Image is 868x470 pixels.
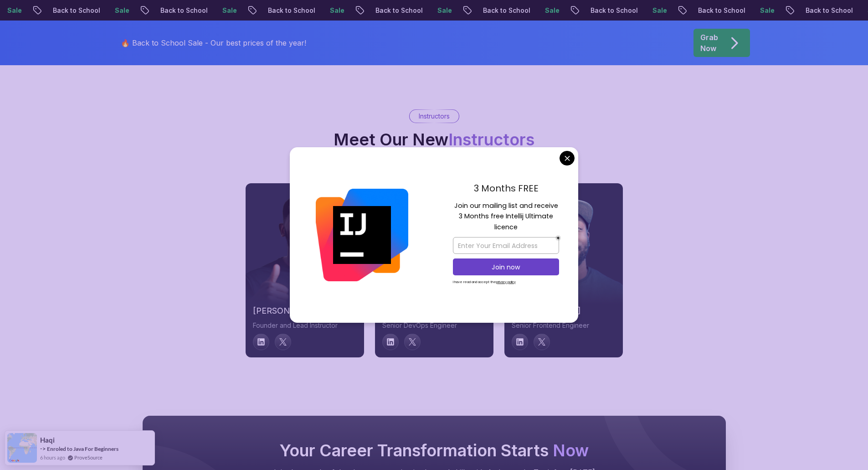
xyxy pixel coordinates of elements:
p: Back to School [797,6,859,15]
a: ProveSource [74,454,103,461]
h2: Your Career Transformation Starts [161,441,708,460]
p: Sale [321,6,350,15]
p: Sale [644,6,673,15]
p: Back to School [152,6,214,15]
a: Enroled to Java For Beginners [47,445,118,453]
p: Sale [214,6,243,15]
p: Sale [429,6,458,15]
p: Senior DevOps Engineer [382,321,486,330]
img: provesource social proof notification image [7,433,37,463]
p: 🔥 Back to School Sale - Our best prices of the year! [121,37,306,48]
p: Sale [106,6,135,15]
span: haqi [40,436,55,444]
h2: Meet Our New [334,130,534,149]
span: 6 hours ago [40,454,65,461]
span: Instructors [448,129,534,150]
p: Back to School [44,6,106,15]
p: Back to School [259,6,321,15]
p: Back to School [582,6,644,15]
p: Back to School [474,6,536,15]
p: Sale [751,6,781,15]
span: Now [553,440,589,460]
span: -> [40,445,46,452]
p: Founder and Lead Instructor [253,321,357,330]
h2: [PERSON_NAME] [253,305,357,317]
p: Sale [536,6,565,15]
p: Senior Frontend Engineer [512,321,616,330]
p: Back to School [367,6,429,15]
p: Instructors [419,112,450,121]
img: instructor [246,191,364,305]
p: Grab Now [700,32,718,54]
p: Back to School [689,6,751,15]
